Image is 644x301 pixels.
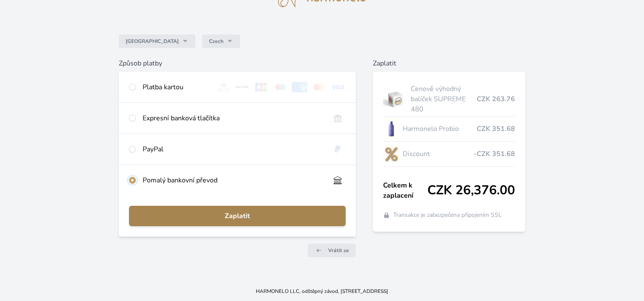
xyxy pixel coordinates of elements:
[143,144,323,154] div: PayPal
[328,247,349,254] span: Vrátit se
[119,34,195,48] button: [GEOGRAPHIC_DATA]
[129,206,346,226] button: Zaplatit
[403,149,474,159] span: Discount
[330,113,346,123] img: onlineBanking_CZ.svg
[411,84,477,114] span: Cenově výhodný balíček SUPREME 480
[308,244,356,257] a: Vrátit se
[202,34,240,48] button: Czech
[292,82,307,92] img: amex.svg
[383,143,399,165] img: discount-lo.png
[393,211,502,219] span: Transakce je zabezpečena připojením SSL
[403,124,477,134] span: Harmonelo Probio
[383,88,407,110] img: supreme.jpg
[143,113,323,123] div: Expresní banková tlačítka
[383,180,427,201] span: Celkem k zaplacení
[119,58,356,68] h6: Způsob platby
[143,175,323,185] div: Pomalý bankovní převod
[477,94,515,104] span: CZK 263.76
[383,118,399,139] img: CLEAN_PROBIO_se_stinem_x-lo.jpg
[330,175,346,185] img: bankTransfer_IBAN.svg
[477,124,515,134] span: CZK 351.68
[373,58,525,68] h6: Zaplatit
[209,38,223,45] span: Czech
[272,82,288,92] img: maestro.svg
[427,183,515,198] span: CZK 26,376.00
[143,82,209,92] div: Platba kartou
[136,211,339,221] span: Zaplatit
[126,38,179,45] span: [GEOGRAPHIC_DATA]
[215,82,231,92] img: diners.svg
[330,144,346,154] img: paypal.svg
[474,149,515,159] span: -CZK 351.68
[311,82,326,92] img: mc.svg
[330,82,346,92] img: visa.svg
[253,82,269,92] img: jcb.svg
[234,82,250,92] img: discover.svg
